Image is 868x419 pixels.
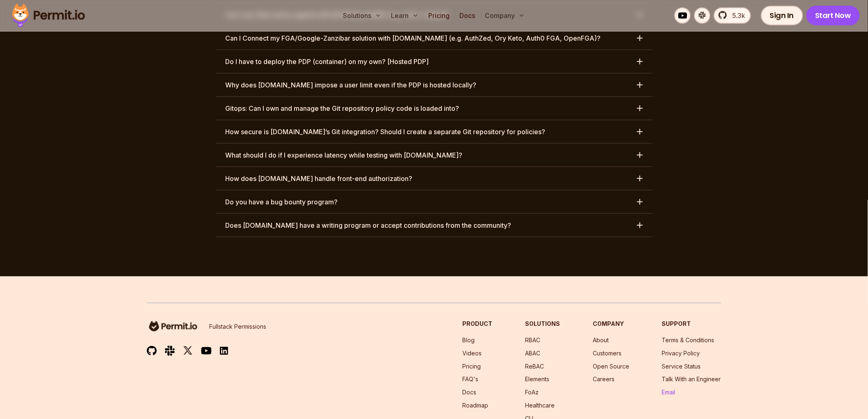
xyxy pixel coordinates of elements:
[220,346,228,356] img: linkedin
[462,363,481,370] a: Pricing
[216,27,653,50] button: Can I Connect my FGA/Google-Zanzibar solution with [DOMAIN_NAME] (e.g. AuthZed, Ory Keto, Auth0 F...
[525,363,544,370] a: ReBAC
[525,389,539,396] a: FoAz
[165,345,175,356] img: slack
[806,6,860,25] a: Start Now
[388,7,422,24] button: Learn
[728,11,745,21] span: 5.3k
[226,127,546,137] h3: How secure is [DOMAIN_NAME]’s Git integration? Should I create a separate Git repository for poli...
[662,376,721,383] a: Talk With an Engineer
[226,174,413,183] h3: How does [DOMAIN_NAME] handle front-end authorization?
[216,190,653,213] button: Do you have a bug bounty program?
[226,33,601,43] h3: Can I Connect my FGA/Google-Zanzibar solution with [DOMAIN_NAME] (e.g. AuthZed, Ory Keto, Auth0 F...
[226,220,512,230] h3: Does [DOMAIN_NAME] have a writing program or accept contributions from the community?
[525,337,540,343] a: RBAC
[662,363,701,370] a: Service Status
[462,350,482,357] a: Videos
[183,346,193,356] img: twitter
[525,402,555,409] a: Healthcare
[216,214,653,237] button: Does [DOMAIN_NAME] have a writing program or accept contributions from the community?
[226,103,459,113] h3: Gitops: Can I own and manage the Git repository policy code is loaded into?
[216,120,653,143] button: How secure is [DOMAIN_NAME]’s Git integration? Should I create a separate Git repository for poli...
[593,376,614,383] a: Careers
[593,363,629,370] a: Open Source
[457,7,479,24] a: Docs
[462,389,476,396] a: Docs
[425,7,453,24] a: Pricing
[482,7,528,24] button: Company
[662,350,700,357] a: Privacy Policy
[462,402,488,409] a: Roadmap
[525,376,549,383] a: Elements
[462,376,478,383] a: FAQ's
[226,197,338,207] h3: Do you have a bug bounty program?
[714,7,751,24] a: 5.3k
[593,337,609,343] a: About
[226,80,477,90] h3: Why does [DOMAIN_NAME] impose a user limit even if the PDP is hosted locally?
[8,2,89,30] img: Permit logo
[209,323,266,331] p: Fullstack Permissions
[226,150,463,160] h3: What should I do if I experience latency while testing with [DOMAIN_NAME]?
[147,346,157,356] img: github
[662,337,715,343] a: Terms & Conditions
[340,7,385,24] button: Solutions
[593,350,621,357] a: Customers
[662,320,721,328] h3: Support
[147,320,199,333] img: logo
[593,320,629,328] h3: Company
[201,346,212,355] img: youtube
[216,167,653,190] button: How does [DOMAIN_NAME] handle front-end authorization?
[662,389,676,396] a: Email
[216,97,653,120] button: Gitops: Can I own and manage the Git repository policy code is loaded into?
[525,350,540,357] a: ABAC
[216,50,653,73] button: Do I have to deploy the PDP (container) on my own? [Hosted PDP]
[216,73,653,96] button: Why does [DOMAIN_NAME] impose a user limit even if the PDP is hosted locally?
[216,144,653,167] button: What should I do if I experience latency while testing with [DOMAIN_NAME]?
[525,320,560,328] h3: Solutions
[226,57,429,66] h3: Do I have to deploy the PDP (container) on my own? [Hosted PDP]
[761,6,803,25] a: Sign In
[462,320,492,328] h3: Product
[462,337,475,343] a: Blog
